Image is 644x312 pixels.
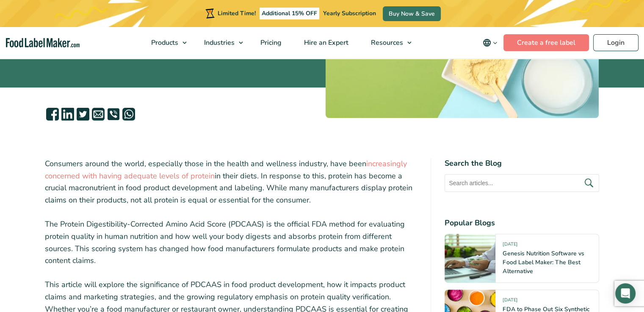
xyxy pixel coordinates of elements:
[445,217,599,229] h4: Popular Blogs
[260,8,319,19] span: Additional 15% OFF
[383,6,441,21] a: Buy Now & Save
[149,38,179,47] span: Products
[301,38,349,47] span: Hire an Expert
[503,249,584,275] a: Genesis Nutrition Software vs Food Label Maker: The Best Alternative
[503,34,589,51] a: Create a free label
[615,283,636,304] div: Open Intercom Messenger
[293,27,358,58] a: Hire an Expert
[45,158,417,206] p: Consumers around the world, especially those in the health and wellness industry, have been in th...
[360,27,416,58] a: Resources
[202,38,235,47] span: Industries
[140,27,191,58] a: Products
[503,241,517,251] span: [DATE]
[445,158,599,169] h4: Search the Blog
[445,174,599,192] input: Search articles...
[368,38,404,47] span: Resources
[593,34,638,51] a: Login
[503,297,517,307] span: [DATE]
[193,27,247,58] a: Industries
[45,218,417,267] p: The Protein Digestibility-Corrected Amino Acid Score (PDCAAS) is the official FDA method for eval...
[45,159,407,181] a: increasingly concerned with having adequate levels of protein
[249,27,291,58] a: Pricing
[218,9,256,17] span: Limited Time!
[258,38,282,47] span: Pricing
[323,9,376,17] span: Yearly Subscription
